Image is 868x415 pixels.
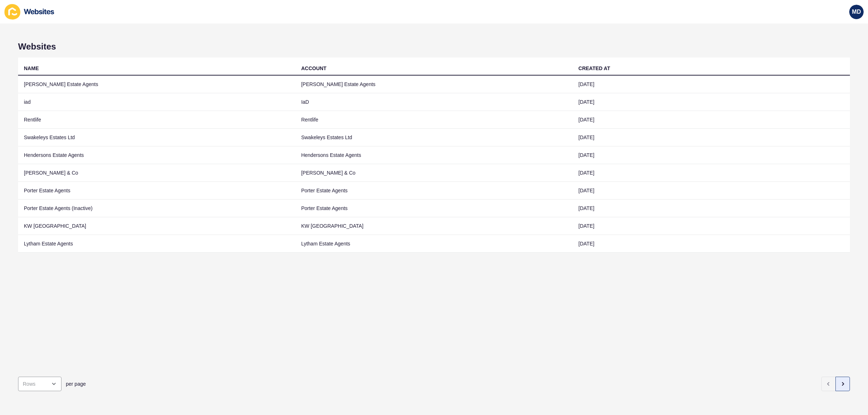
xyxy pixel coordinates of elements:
[573,129,850,146] td: [DATE]
[295,146,573,164] td: Hendersons Estate Agents
[18,93,295,111] td: iad
[24,65,39,72] div: NAME
[18,164,295,182] td: [PERSON_NAME] & Co
[295,93,573,111] td: IaD
[578,65,610,72] div: CREATED AT
[295,129,573,146] td: Swakeleys Estates Ltd
[573,93,850,111] td: [DATE]
[573,200,850,217] td: [DATE]
[18,182,295,200] td: Porter Estate Agents
[18,76,295,93] td: [PERSON_NAME] Estate Agents
[18,42,850,52] h1: Websites
[18,200,295,217] td: Porter Estate Agents (Inactive)
[18,217,295,235] td: KW [GEOGRAPHIC_DATA]
[18,129,295,146] td: Swakeleys Estates Ltd
[295,217,573,235] td: KW [GEOGRAPHIC_DATA]
[295,182,573,200] td: Porter Estate Agents
[295,76,573,93] td: [PERSON_NAME] Estate Agents
[573,111,850,129] td: [DATE]
[573,182,850,200] td: [DATE]
[66,380,86,388] span: per page
[295,235,573,253] td: Lytham Estate Agents
[18,146,295,164] td: Hendersons Estate Agents
[852,8,861,16] span: MD
[573,76,850,93] td: [DATE]
[295,111,573,129] td: Rentlife
[18,377,61,391] div: open menu
[573,146,850,164] td: [DATE]
[18,235,295,253] td: Lytham Estate Agents
[573,217,850,235] td: [DATE]
[573,164,850,182] td: [DATE]
[301,65,327,72] div: ACCOUNT
[295,200,573,217] td: Porter Estate Agents
[18,111,295,129] td: Rentlife
[573,235,850,253] td: [DATE]
[295,164,573,182] td: [PERSON_NAME] & Co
